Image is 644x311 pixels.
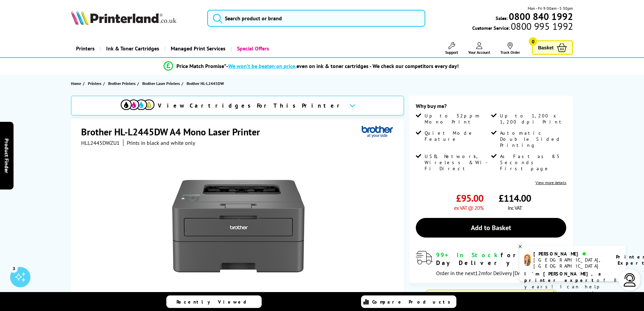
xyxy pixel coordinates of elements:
span: Home [71,80,81,87]
i: Prints in black and white only [127,139,195,146]
b: I'm [PERSON_NAME], a printer expert [524,271,603,283]
span: 0800 995 1992 [510,23,573,29]
span: View Cartridges For This Printer [158,102,344,109]
img: Brother [362,126,393,138]
a: Printers [71,40,100,57]
span: £114.00 [499,192,531,204]
span: inc VAT [508,204,522,211]
a: Compare Products [361,295,456,308]
span: Mon - Fri 9:00am - 5:30pm [528,5,573,12]
span: Support [445,50,458,55]
div: [PERSON_NAME] [533,251,607,257]
a: Home [71,80,83,87]
a: Brother Laser Printers [142,80,182,87]
img: View Cartridges [121,99,154,110]
span: 99+ In Stock [436,251,501,259]
a: 0800 840 1992 [508,13,573,20]
img: amy-livechat.png [524,254,531,266]
div: [GEOGRAPHIC_DATA], [GEOGRAPHIC_DATA] [533,257,607,269]
span: Price Match Promise* [176,63,226,69]
a: Basket 0 [532,40,573,55]
span: We won’t be beaten on price, [228,63,296,69]
li: modal_Promise [55,60,568,72]
a: Brother Printers [108,80,137,87]
span: Customer Service: [472,23,573,31]
a: Managed Print Services [164,40,231,57]
span: USB, Network, Wireless & Wi-Fi Direct [425,153,490,172]
span: 0 [529,37,537,46]
span: Recently Viewed [176,299,253,305]
div: modal_delivery [416,251,566,276]
span: HLL2445DWZU1 [81,139,120,146]
input: Search product or brand [207,10,425,27]
span: Brother Printers [108,80,136,87]
span: Printers [88,80,101,87]
div: Why buy me? [416,103,566,113]
a: Add to Basket [416,218,566,238]
a: Your Account [468,42,490,55]
img: user-headset-light.svg [623,273,637,287]
img: Brother HL-L2445DW [172,160,305,292]
span: Your Account [468,50,490,55]
span: 12m [475,270,485,276]
span: ex VAT @ 20% [454,204,483,211]
span: Up to 32ppm Mono Print [425,113,490,125]
a: Ink & Toner Cartridges [100,40,164,57]
div: 3 [10,265,18,272]
span: Sales: [496,15,508,21]
a: Recently Viewed [166,295,262,308]
b: 0800 840 1992 [509,10,573,23]
a: Support [445,42,458,55]
div: for Next Day Delivery [436,251,566,267]
a: Track Order [500,42,520,55]
span: Up to 1,200 x 1,200 dpi Print [500,113,565,125]
span: As Fast as 8.5 Seconds First page [500,153,565,172]
a: Printerland Logo [71,10,199,26]
span: Automatic Double Sided Printing [500,130,565,148]
img: Printerland Logo [71,10,176,25]
a: View more details [535,180,566,185]
h1: Brother HL-L2445DW A4 Mono Laser Printer [81,126,267,138]
a: Brother HL-L2445DW [187,80,225,87]
span: Quiet Mode Feature [425,130,490,142]
span: Brother HL-L2445DW [187,80,224,87]
p: of 8 years! I can help you choose the right product [524,271,621,303]
a: Printers [88,80,103,87]
div: - even on ink & toner cartridges - We check our competitors every day! [226,63,459,69]
span: Brother Laser Printers [142,80,180,87]
a: Special Offers [231,40,274,57]
span: Ink & Toner Cartridges [106,40,159,57]
span: £95.00 [456,192,483,204]
span: Basket [538,43,553,52]
button: Compare to Similar Printers [426,290,556,307]
span: Compare Products [372,299,454,305]
span: Order in the next for Delivery [DATE] 01 October! [436,270,559,276]
span: Product Finder [3,138,10,173]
